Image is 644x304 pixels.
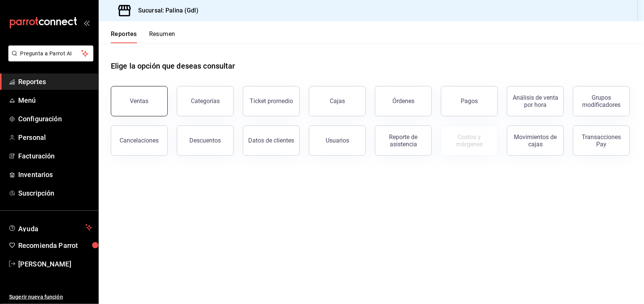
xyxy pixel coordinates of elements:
div: Movimientos de cajas [512,133,559,148]
button: Ticket promedio [243,86,300,116]
div: Usuarios [326,137,349,144]
div: Grupos modificadores [578,94,625,108]
button: Cajas [309,86,366,116]
div: Datos de clientes [249,137,294,144]
button: Ventas [111,86,168,116]
button: Contrata inventarios para ver este reporte [441,125,498,156]
span: Menú [18,95,92,105]
div: Reporte de asistencia [380,133,427,148]
div: Ventas [130,97,149,105]
button: Grupos modificadores [573,86,630,116]
button: Categorías [177,86,234,116]
button: Transacciones Pay [573,125,630,156]
div: Análisis de venta por hora [512,94,559,108]
span: Ayuda [18,223,82,232]
span: [PERSON_NAME] [18,259,92,269]
span: Personal [18,132,92,143]
h3: Sucursal: Palina (Gdl) [132,6,198,15]
button: Pregunta a Parrot AI [8,45,93,61]
button: Análisis de venta por hora [507,86,564,116]
button: Reporte de asistencia [375,125,432,156]
div: Transacciones Pay [578,133,625,148]
div: Cajas [330,97,345,105]
span: Reportes [18,77,92,87]
span: Recomienda Parrot [18,240,92,251]
button: open_drawer_menu [83,20,90,26]
span: Sugerir nueva función [9,293,92,301]
button: Órdenes [375,86,432,116]
span: Pregunta a Parrot AI [20,50,82,58]
div: Órdenes [392,97,414,105]
button: Cancelaciones [111,125,168,156]
span: Inventarios [18,169,92,180]
div: Costos y márgenes [446,133,493,148]
div: Ticket promedio [250,97,293,105]
button: Resumen [149,30,175,43]
a: Pregunta a Parrot AI [5,55,93,63]
button: Descuentos [177,125,234,156]
div: Cancelaciones [120,137,159,144]
button: Usuarios [309,125,366,156]
span: Suscripción [18,188,92,198]
div: navigation tabs [111,30,175,43]
h1: Elige la opción que deseas consultar [111,60,235,72]
div: Pagos [461,97,478,105]
button: Pagos [441,86,498,116]
button: Reportes [111,30,137,43]
button: Movimientos de cajas [507,125,564,156]
div: Descuentos [190,137,221,144]
span: Configuración [18,114,92,124]
div: Categorías [191,97,220,105]
span: Facturación [18,151,92,161]
button: Datos de clientes [243,125,300,156]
